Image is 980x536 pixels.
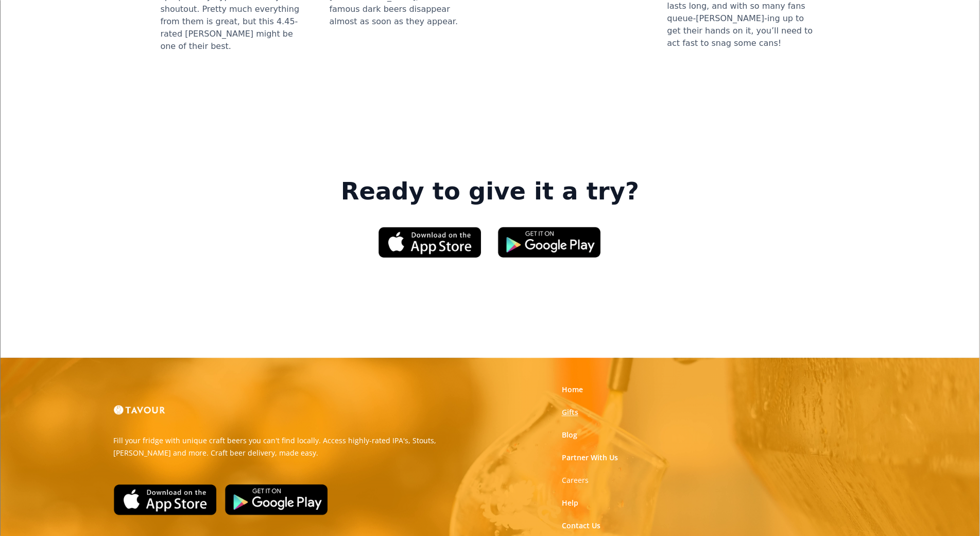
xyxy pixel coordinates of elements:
[562,407,578,417] a: Gifts
[562,521,600,531] a: Contact Us
[562,430,577,440] a: Blog
[562,498,578,508] a: Help
[562,384,583,395] a: Home
[114,434,483,459] p: Fill your fridge with unique craft beers you can't find locally. Access highly-rated IPA's, Stout...
[341,177,639,206] strong: Ready to give it a try?
[562,453,618,463] a: Partner With Us
[562,475,589,485] a: Careers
